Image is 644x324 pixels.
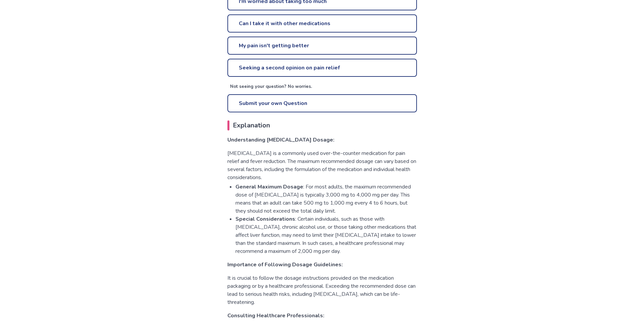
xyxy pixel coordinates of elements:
[235,215,417,255] li: : Certain individuals, such as those with [MEDICAL_DATA], chronic alcohol use, or those taking ot...
[227,120,417,130] h2: Explanation
[235,215,295,223] strong: Special Considerations
[227,94,417,112] a: Submit your own Question
[227,136,417,144] h3: Understanding [MEDICAL_DATA] Dosage:
[230,84,417,90] p: Not seeing your question? No worries.
[227,261,417,269] h3: Importance of Following Dosage Guidelines:
[227,312,417,320] h3: Consulting Healthcare Professionals:
[227,37,417,55] a: My pain isn't getting better
[227,14,417,33] a: Can I take it with other medications
[227,149,417,181] p: [MEDICAL_DATA] is a commonly used over-the-counter medication for pain relief and fever reduction...
[227,59,417,77] a: Seeking a second opinion on pain relief
[235,183,303,191] strong: General Maximum Dosage
[235,183,417,215] li: : For most adults, the maximum recommended dose of [MEDICAL_DATA] is typically 3,000 mg to 4,000 ...
[227,274,417,306] p: It is crucial to follow the dosage instructions provided on the medication packaging or by a heal...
